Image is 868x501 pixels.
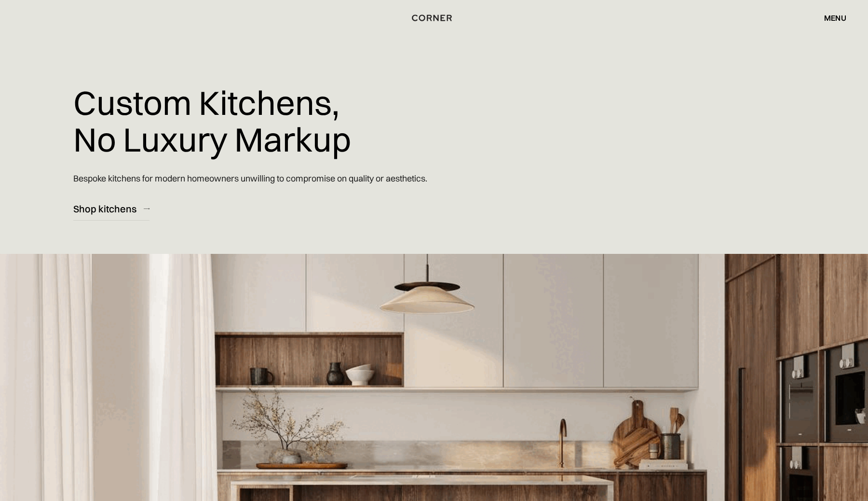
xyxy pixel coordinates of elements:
[73,197,149,221] a: Shop kitchens
[824,14,846,22] div: menu
[73,77,351,165] h1: Custom Kitchens, No Luxury Markup
[73,202,136,215] div: Shop kitchens
[73,165,427,192] p: Bespoke kitchens for modern homeowners unwilling to compromise on quality or aesthetics.
[814,10,846,26] div: menu
[396,12,472,24] a: home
